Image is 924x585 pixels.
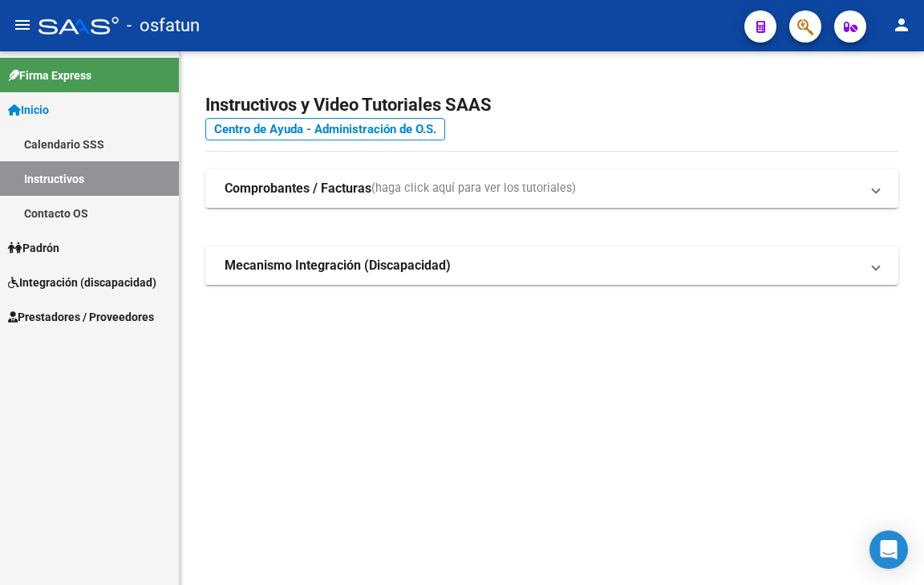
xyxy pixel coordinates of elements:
[8,308,154,326] span: Prestadores / Proveedores
[8,274,156,291] span: Integración (discapacidad)
[8,239,59,257] span: Padrón
[892,15,911,35] mat-icon: person
[205,118,445,140] a: Centro de Ayuda - Administración de O.S.
[8,101,49,119] span: Inicio
[127,8,200,43] span: - osfatun
[205,246,898,285] mat-expansion-panel-header: Mecanismo Integración (Discapacidad)
[869,530,908,569] div: Open Intercom Messenger
[205,90,898,120] h2: Instructivos y Video Tutoriales SAAS
[225,257,451,274] strong: Mecanismo Integración (Discapacidad)
[8,67,91,84] span: Firma Express
[13,15,32,35] mat-icon: menu
[371,180,576,197] span: (haga click aquí para ver los tutoriales)
[205,169,898,208] mat-expansion-panel-header: Comprobantes / Facturas(haga click aquí para ver los tutoriales)
[225,180,371,197] strong: Comprobantes / Facturas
